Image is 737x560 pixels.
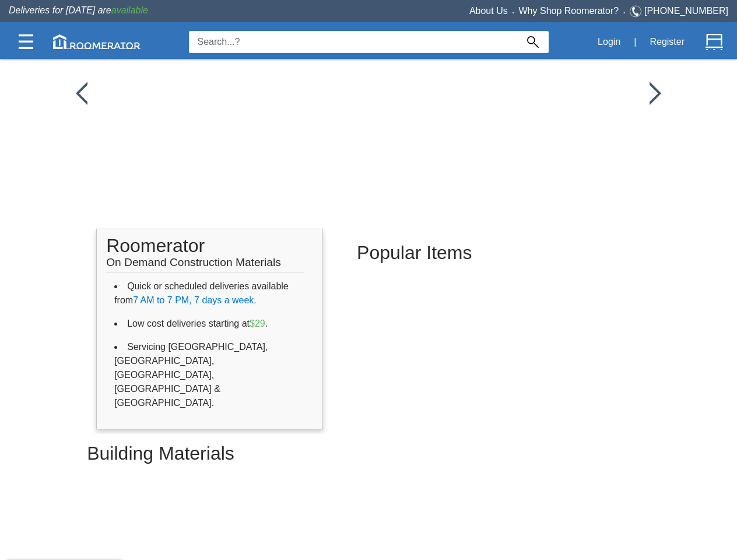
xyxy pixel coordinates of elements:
img: Telephone.svg [630,4,644,19]
span: $29 [250,318,265,328]
h2: Building Materials [87,434,650,473]
span: 7 AM to 7 PM, 7 days a week. [133,295,257,305]
span: available [111,5,148,15]
h2: Popular Items [357,233,607,272]
span: On Demand Construction Materials [106,250,281,268]
img: Categories.svg [19,34,33,49]
a: Why Shop Roomerator? [519,6,619,16]
button: Register [643,30,691,54]
a: About Us [469,6,508,16]
img: /app/images/Buttons/favicon.jpg [650,82,661,105]
img: /app/images/Buttons/favicon.jpg [76,82,87,105]
span: • [508,10,519,15]
img: Cart.svg [706,33,723,51]
div: | [627,29,643,55]
input: Search...? [189,31,517,53]
img: Search_Icon.svg [527,36,539,48]
img: roomerator-logo.svg [53,34,141,49]
span: Deliveries for [DATE] are [9,5,148,15]
button: Login [591,30,627,54]
li: Servicing [GEOGRAPHIC_DATA], [GEOGRAPHIC_DATA], [GEOGRAPHIC_DATA], [GEOGRAPHIC_DATA] & [GEOGRAPHI... [114,335,305,415]
li: Low cost deliveries starting at . [114,312,305,335]
li: Quick or scheduled deliveries available from [114,275,305,312]
h1: Roomerator [106,229,304,272]
span: • [619,10,630,15]
a: [PHONE_NUMBER] [644,6,728,16]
